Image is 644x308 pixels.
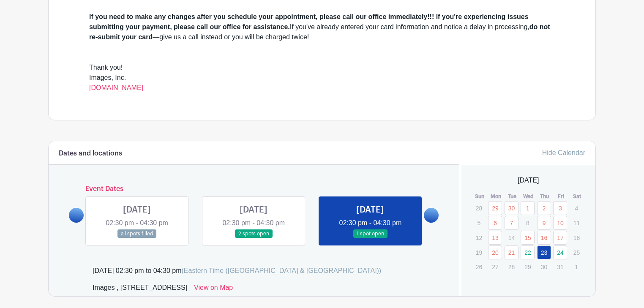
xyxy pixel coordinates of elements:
[570,246,584,259] p: 25
[488,216,502,230] a: 6
[570,231,584,244] p: 18
[570,202,584,215] p: 4
[553,216,567,230] a: 10
[569,192,586,201] th: Sat
[488,192,504,201] th: Mon
[553,260,567,273] p: 31
[553,192,569,201] th: Fri
[59,150,122,158] h6: Dates and locations
[542,149,585,156] a: Hide Calendar
[570,216,584,229] p: 11
[521,260,535,273] p: 29
[505,216,518,230] a: 7
[89,13,529,30] strong: If you need to make any changes after you schedule your appointment, please call our office immed...
[84,185,424,193] h6: Event Dates
[472,260,486,273] p: 26
[89,63,555,73] div: Thank you!
[472,231,486,244] p: 12
[521,231,535,245] a: 15
[89,12,555,42] div: If you've already entered your card information and notice a delay in processing, —give us a call...
[521,216,535,229] p: 8
[89,73,555,93] div: Images, Inc.
[505,260,518,273] p: 28
[93,283,187,296] div: Images , [STREET_ADDRESS]
[520,192,537,201] th: Wed
[553,245,567,259] a: 24
[537,231,551,245] a: 16
[570,260,584,273] p: 1
[472,246,486,259] p: 19
[505,245,518,259] a: 21
[194,283,233,296] a: View on Map
[518,175,539,185] span: [DATE]
[537,245,551,259] a: 23
[472,202,486,215] p: 28
[553,201,567,215] a: 3
[521,245,535,259] a: 22
[504,192,521,201] th: Tue
[181,267,381,274] span: (Eastern Time ([GEOGRAPHIC_DATA] & [GEOGRAPHIC_DATA]))
[537,192,553,201] th: Thu
[488,201,502,215] a: 29
[488,260,502,273] p: 27
[553,231,567,245] a: 17
[505,231,518,244] p: 14
[521,201,535,215] a: 1
[488,231,502,245] a: 13
[472,216,486,229] p: 5
[89,84,143,91] a: [DOMAIN_NAME]
[93,266,381,276] div: [DATE] 02:30 pm to 04:30 pm
[537,260,551,273] p: 30
[488,245,502,259] a: 20
[89,23,550,41] strong: do not re-submit your card
[472,192,488,201] th: Sun
[537,201,551,215] a: 2
[505,201,518,215] a: 30
[537,216,551,230] a: 9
